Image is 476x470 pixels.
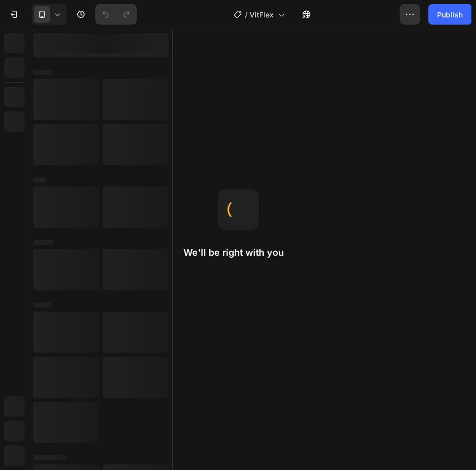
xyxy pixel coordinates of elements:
div: Undo/Redo [95,4,137,25]
h2: We'll be right with you [183,247,293,259]
span: / [245,9,247,20]
span: VitFlex [250,9,274,20]
button: Publish [428,4,471,25]
div: Publish [437,9,463,20]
